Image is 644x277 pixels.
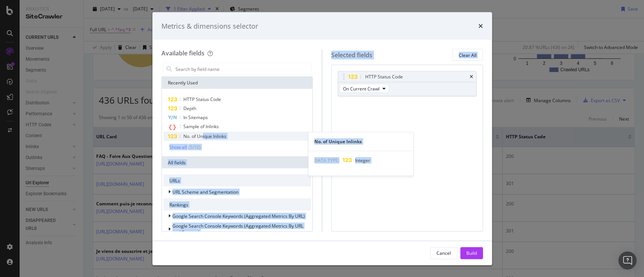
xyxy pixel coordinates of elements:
[430,247,457,259] button: Cancel
[187,144,201,150] div: ( 5 / 10 )
[163,199,311,211] div: Rankings
[437,249,451,256] div: Cancel
[183,105,196,112] span: Depth
[162,77,313,89] div: Recently Used
[470,75,473,79] div: times
[459,52,476,58] div: Clear All
[162,156,313,168] div: All fields
[365,73,403,81] div: HTTP Status Code
[169,144,187,150] div: Show all
[308,138,413,144] div: No. of Unique Inlinks
[338,71,476,96] div: HTTP Status CodetimesOn Current Crawl
[172,213,305,219] span: Google Search Console Keywords (Aggregated Metrics By URL)
[175,63,311,75] input: Search by field name
[340,84,389,93] button: On Current Crawl
[183,133,226,139] span: No. of Unique Inlinks
[478,21,483,31] div: times
[172,223,303,236] span: Google Search Console Keywords (Aggregated Metrics By URL and Country)
[618,251,636,269] div: Open Intercom Messenger
[343,85,380,92] span: On Current Crawl
[183,96,221,103] span: HTTP Status Code
[172,188,238,195] span: URL Scheme and Segmentation
[314,157,339,163] span: DATA TYPE:
[452,49,483,61] button: Clear All
[355,157,370,163] span: Integer
[152,12,492,265] div: modal
[183,123,219,130] span: Sample of Inlinks
[183,114,208,121] span: In Sitemaps
[161,49,204,57] div: Available fields
[163,174,311,187] div: URLs
[331,51,372,59] div: Selected fields
[460,247,483,259] button: Build
[466,249,477,256] div: Build
[161,21,258,31] div: Metrics & dimensions selector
